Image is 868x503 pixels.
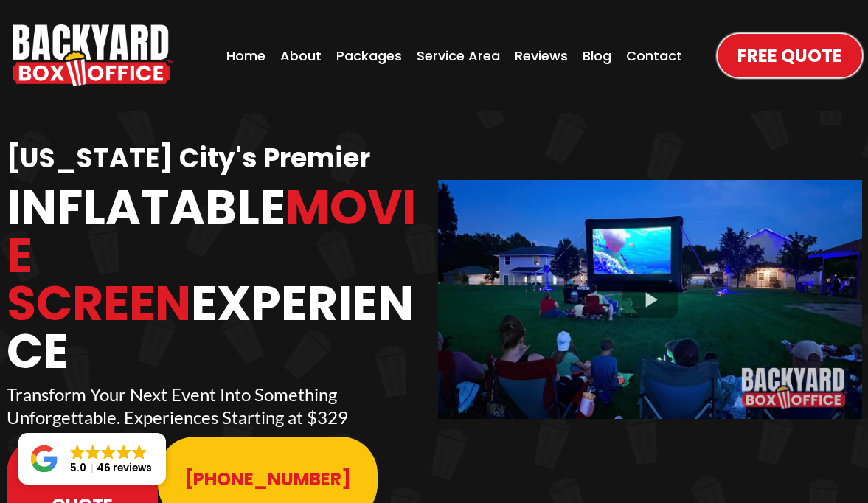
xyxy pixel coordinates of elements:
[578,41,616,70] a: Blog
[13,24,173,86] img: Backyard Box Office
[222,41,270,70] a: Home
[184,466,351,492] span: [PHONE_NUMBER]
[510,41,572,70] a: Reviews
[718,34,862,77] a: Free Quote
[13,24,173,86] a: https://www.backyardboxoffice.com
[412,41,504,70] a: Service Area
[7,174,416,337] span: Movie Screen
[7,142,431,176] h1: [US_STATE] City's Premier
[622,41,687,70] a: Contact
[18,433,166,485] a: Close GoogleGoogleGoogleGoogleGoogle 5.046 reviews
[7,184,431,375] h1: Inflatable Experience
[332,41,406,70] a: Packages
[276,41,326,70] a: About
[7,383,431,429] p: Transform Your Next Event Into Something Unforgettable. Experiences Starting at $329
[737,43,842,69] span: Free Quote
